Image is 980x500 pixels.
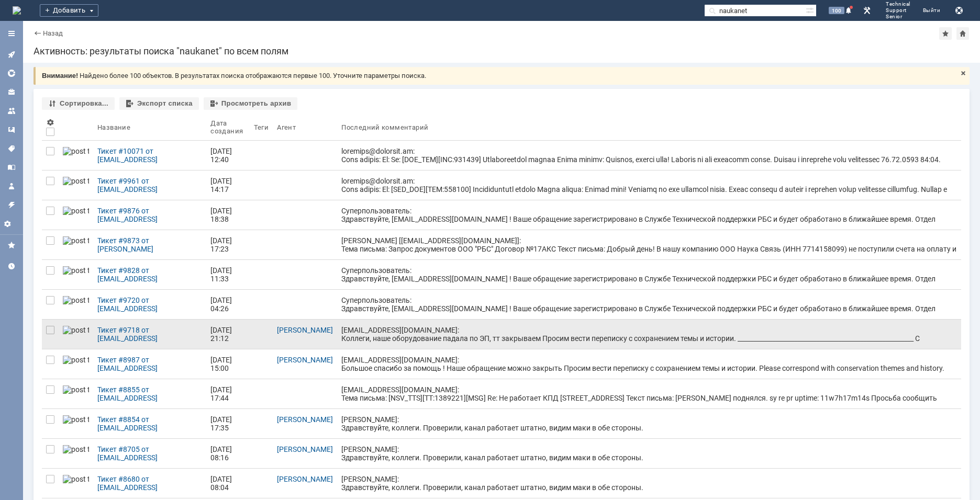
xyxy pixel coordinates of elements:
[3,140,20,157] a: Теги
[277,123,296,131] div: Агент
[341,147,957,214] div: loremips@dolorsit.am: Cons adipis: El: Se: [DOE_TEM][INC:931439] Utlaboreetdol magnaa Enima minim...
[93,379,206,408] a: Тикет #8855 от [EMAIL_ADDRESS][DOMAIN_NAME] (статус: Закрыто)
[341,296,957,321] div: Суперпользователь: Здравствуйте, [EMAIL_ADDRESS][DOMAIN_NAME] ! Ваше обращение зарегистрировано в...
[97,236,202,253] div: Тикет #9873 от [PERSON_NAME] [[EMAIL_ADDRESS][DOMAIN_NAME]] (статус: Закрыто)
[63,236,89,245] img: post ticket.png
[59,290,93,319] a: post ticket.png
[341,415,957,432] div: [PERSON_NAME]: Здравствуйте, коллеги. Проверили, канал работает штатно, видим маки в обе стороны.
[206,260,249,289] a: [DATE] 11:33
[93,320,206,349] a: Тикет #9718 от [EMAIL_ADDRESS][DOMAIN_NAME] (статус: Закрыто)
[3,220,20,228] span: Настройки
[210,385,233,402] div: [DATE] 17:44
[341,123,428,131] div: Последний комментарий
[13,6,21,15] a: Перейти на домашнюю страницу
[939,27,952,40] div: Добавить в избранное
[3,178,20,195] a: Мой профиль
[59,409,93,438] a: post ticket.png
[341,475,957,492] div: [PERSON_NAME]: Здравствуйте, коллеги. Проверили, канал работает штатно, видим маки в обе стороны.
[341,207,957,232] div: Суперпользователь: Здравствуйте, [EMAIL_ADDRESS][DOMAIN_NAME] ! Ваше обращение зарегистрировано в...
[63,445,89,453] img: post ticket.png
[206,439,249,468] a: [DATE] 08:16
[337,349,961,379] a: [EMAIL_ADDRESS][DOMAIN_NAME]: Большое спасибо за помощь ! Наше обращение можно закрыть Просим вес...
[341,177,957,219] div: loremips@dolorsit.am: Cons adipis: El: [SED_DOE][TEM:558100] Incididuntutl etdolo Magna aliqua: E...
[337,409,961,438] a: [PERSON_NAME]: Здравствуйте, коллеги. Проверили, канал работает штатно, видим маки в обе стороны.
[97,415,202,432] div: Тикет #8854 от [EMAIL_ADDRESS][DOMAIN_NAME] (статус: Отложено)
[277,415,333,424] a: [PERSON_NAME]
[97,356,202,372] div: Тикет #8987 от [EMAIL_ADDRESS][DOMAIN_NAME] (статус: Закрыто)
[210,119,245,135] div: Дата создания
[341,445,957,462] div: [PERSON_NAME]: Здравствуйте, коллеги. Проверили, канал работает штатно, видим маки в обе стороны.
[40,4,98,17] div: Добавить
[46,118,54,127] span: Настройки
[210,296,233,313] div: [DATE] 04:26
[341,385,957,452] div: [EMAIL_ADDRESS][DOMAIN_NAME]: Тема письма: [NSV_TTS][TT:1389221][MSG] Re: Не работает КПД [STREET...
[34,46,970,56] div: Активность: результаты поиска "naukanet" по всем полям
[210,326,233,343] div: [DATE] 21:12
[42,72,78,79] span: Внимание!
[277,356,333,364] a: [PERSON_NAME]
[277,445,333,453] a: [PERSON_NAME]
[3,46,20,63] a: Активности
[59,439,93,468] a: post ticket.png
[3,84,20,100] a: Клиенты
[341,326,957,368] div: [EMAIL_ADDRESS][DOMAIN_NAME]: Коллеги, наше оборудование падала по ЭП, тт закрываем Просим вести ...
[59,141,93,170] a: post ticket.png
[206,290,249,319] a: [DATE] 04:26
[337,230,961,259] a: [PERSON_NAME] [[EMAIL_ADDRESS][DOMAIN_NAME]]: Тема письма: Запрос документов ООО "РБС" Договор №1...
[277,475,333,483] a: [PERSON_NAME]
[829,7,844,14] span: 100
[3,159,20,176] a: База знаний
[3,197,20,213] a: Правила автоматизации
[337,469,961,498] a: [PERSON_NAME]: Здравствуйте, коллеги. Проверили, канал работает штатно, видим маки в обе стороны.
[63,415,89,424] img: post ticket.png
[210,475,233,492] div: [DATE] 08:04
[97,326,202,343] div: Тикет #9718 от [EMAIL_ADDRESS][DOMAIN_NAME] (статус: Закрыто)
[210,147,233,164] div: [DATE] 12:40
[93,171,206,200] a: Тикет #9961 от [EMAIL_ADDRESS][DOMAIN_NAME] (статус: Закрыто)
[206,379,249,408] a: [DATE] 17:44
[337,379,961,408] a: [EMAIL_ADDRESS][DOMAIN_NAME]: Тема письма: [NSV_TTS][TT:1389221][MSG] Re: Не работает КПД [STREET...
[953,4,965,17] button: Сохранить лог
[337,320,961,349] a: [EMAIL_ADDRESS][DOMAIN_NAME]: Коллеги, наше оборудование падала по ЭП, тт закрываем Просим вести ...
[206,320,249,349] a: [DATE] 21:12
[206,200,249,230] a: [DATE] 18:38
[341,356,957,397] div: [EMAIL_ADDRESS][DOMAIN_NAME]: Большое спасибо за помощь ! Наше обращение можно закрыть Просим вес...
[63,147,89,155] img: post ticket.png
[59,171,93,200] a: post ticket.png
[63,177,89,185] img: post ticket.png
[63,326,89,334] img: post ticket.png
[63,266,89,275] img: post ticket.png
[206,171,249,200] a: [DATE] 14:17
[3,121,20,138] a: Шаблоны комментариев
[93,114,206,141] th: Название
[337,290,961,319] a: Суперпользователь: Здравствуйте, [EMAIL_ADDRESS][DOMAIN_NAME] ! Ваше обращение зарегистрировано в...
[886,7,910,14] span: Support
[63,385,89,394] img: post ticket.png
[93,409,206,438] a: Тикет #8854 от [EMAIL_ADDRESS][DOMAIN_NAME] (статус: Отложено)
[93,200,206,230] a: Тикет #9876 от [EMAIL_ADDRESS][DOMAIN_NAME] (статус: Закрыто)
[886,14,910,20] span: Senior
[273,114,337,141] th: Агент
[206,469,249,498] a: [DATE] 08:04
[97,266,202,283] div: Тикет #9828 от [EMAIL_ADDRESS][DOMAIN_NAME] [[DOMAIN_NAME][EMAIL_ADDRESS][DOMAIN_NAME]] (статус: ...
[210,266,233,283] div: [DATE] 11:33
[59,379,93,408] a: post ticket.png
[97,475,202,492] div: Тикет #8680 от [EMAIL_ADDRESS][DOMAIN_NAME] (статус: Отложено)
[210,177,233,194] div: [DATE] 14:17
[337,200,961,230] a: Суперпользователь: Здравствуйте, [EMAIL_ADDRESS][DOMAIN_NAME] ! Ваше обращение зарегистрировано в...
[93,290,206,319] a: Тикет #9720 от [EMAIL_ADDRESS][DOMAIN_NAME] (статус: Закрыто)
[93,141,206,170] a: Тикет #10071 от [EMAIL_ADDRESS][DOMAIN_NAME] (статус: Закрыто)
[337,171,961,200] a: loremips@dolorsit.am: Cons adipis: El: [SED_DOE][TEM:558100] Incididuntutl etdolo Magna aliqua: E...
[59,200,93,230] a: post ticket.png
[63,356,89,364] img: post ticket.png
[97,207,202,223] div: Тикет #9876 от [EMAIL_ADDRESS][DOMAIN_NAME] (статус: Закрыто)
[886,1,910,7] span: Technical
[63,475,89,483] img: post ticket.png
[337,141,961,170] a: loremips@dolorsit.am: Cons adipis: El: Se: [DOE_TEM][INC:931439] Utlaboreetdol magnaa Enima minim...
[43,29,63,37] a: Назад
[210,236,233,253] div: [DATE] 17:23
[277,326,333,334] a: [PERSON_NAME]
[59,230,93,259] a: post ticket.png
[59,349,93,379] a: post ticket.png
[93,230,206,259] a: Тикет #9873 от [PERSON_NAME] [[EMAIL_ADDRESS][DOMAIN_NAME]] (статус: Закрыто)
